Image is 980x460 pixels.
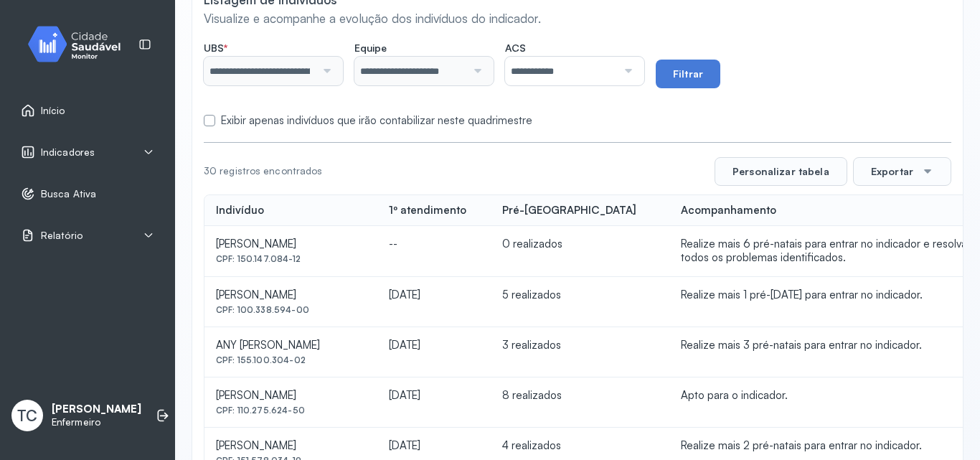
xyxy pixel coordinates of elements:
[216,439,366,453] div: [PERSON_NAME]
[41,146,95,159] span: Indicadores
[216,305,366,315] div: CPF: 100.338.594-00
[715,157,847,186] button: Personalizar tabela
[204,42,227,55] span: UBS
[216,389,366,403] div: [PERSON_NAME]
[502,389,657,403] div: 8 realizados
[502,288,657,302] div: 5 realizados
[204,165,322,177] div: 30 registros encontrados
[502,439,657,453] div: 4 realizados
[853,157,951,186] button: Exportar
[21,103,154,118] a: Início
[52,416,141,428] p: Enfermeiro
[216,405,366,416] div: CPF: 110.275.624-50
[216,204,264,217] div: Indivíduo
[15,23,144,65] img: monitor.svg
[505,42,526,55] span: ACS
[216,339,366,352] div: ANY [PERSON_NAME]
[216,254,366,264] div: CPF: 150.147.084-12
[502,339,657,352] div: 3 realizados
[389,204,466,217] div: 1º atendimento
[41,188,96,200] span: Busca Ativa
[204,11,951,26] p: Visualize e acompanhe a evolução dos indivíduos do indicador.
[389,238,479,251] div: --
[216,355,366,365] div: CPF: 155.100.304-02
[52,403,141,416] p: [PERSON_NAME]
[681,204,776,217] div: Acompanhamento
[389,389,479,403] div: [DATE]
[354,42,387,55] span: Equipe
[41,105,65,117] span: Início
[41,230,83,242] span: Relatório
[656,60,720,88] button: Filtrar
[221,114,532,128] label: Exibir apenas indivíduos que irão contabilizar neste quadrimestre
[389,339,479,352] div: [DATE]
[389,439,479,453] div: [DATE]
[21,187,154,201] a: Busca Ativa
[216,238,366,251] div: [PERSON_NAME]
[389,288,479,302] div: [DATE]
[502,238,657,251] div: 0 realizados
[502,204,636,217] div: Pré-[GEOGRAPHIC_DATA]
[17,406,37,425] span: TC
[216,288,366,302] div: [PERSON_NAME]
